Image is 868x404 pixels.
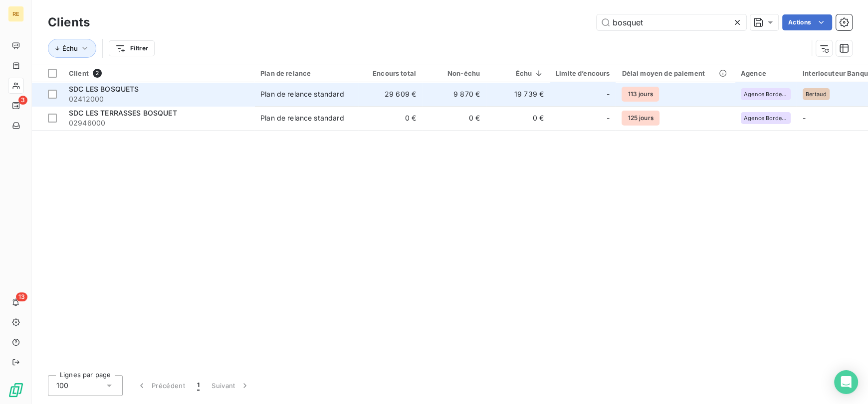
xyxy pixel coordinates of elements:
div: Plan de relance standard [260,113,344,123]
span: 1 [197,381,200,391]
span: SDC LES BOSQUETS [69,85,139,93]
span: 2 [93,69,102,78]
div: RE [8,6,24,22]
td: 19 739 € [486,82,550,106]
span: Échu [62,44,78,52]
span: 13 [16,292,27,301]
div: Plan de relance standard [260,89,344,99]
button: Filtrer [109,40,155,56]
div: Plan de relance [260,69,352,77]
div: Limite d’encours [556,69,610,77]
span: SDC LES TERRASSES BOSQUET [69,109,177,117]
button: Échu [48,39,96,58]
div: Non-échu [428,69,480,77]
span: Bertaud [806,91,827,97]
td: 9 870 € [422,82,486,106]
td: 29 609 € [358,82,422,106]
span: 02946000 [69,118,248,128]
div: Échu [492,69,544,77]
button: Actions [782,14,832,30]
span: 100 [56,381,68,391]
div: Délai moyen de paiement [622,69,728,77]
span: - [803,114,806,122]
input: Rechercher [597,14,746,30]
td: 0 € [422,106,486,130]
span: - [607,113,610,123]
span: Agence Bordeaux [744,115,788,121]
div: Agence [741,69,791,77]
span: Client [69,69,89,77]
td: 0 € [486,106,550,130]
div: Open Intercom Messenger [834,370,858,394]
span: 113 jours [622,87,658,102]
button: 1 [191,375,206,396]
span: 02412000 [69,94,248,104]
span: - [607,89,610,99]
h3: Clients [48,13,90,31]
button: Précédent [131,375,191,396]
span: 3 [18,96,27,105]
span: 125 jours [622,111,659,126]
span: Agence Bordeaux [744,91,788,97]
div: Encours total [364,69,416,77]
button: Suivant [206,375,256,396]
td: 0 € [358,106,422,130]
img: Logo LeanPay [8,382,24,398]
